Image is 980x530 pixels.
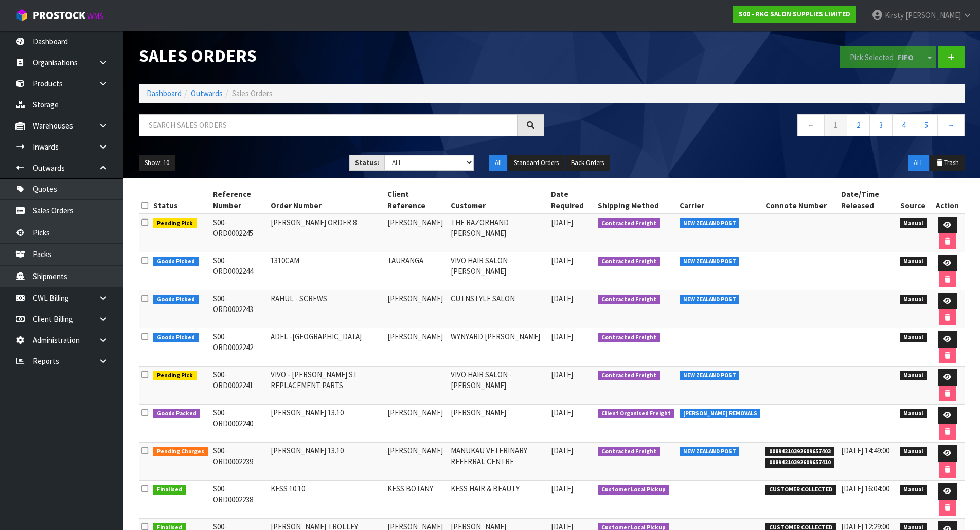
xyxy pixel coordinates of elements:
td: TAURANGA [385,252,448,290]
span: Manual [900,257,928,267]
span: Pending Pick [153,371,197,381]
td: MANUKAU VETERINARY REFERRAL CENTRE [448,443,548,481]
th: Client Reference [385,186,448,214]
span: [DATE] [551,294,573,303]
span: [DATE] 14:49:00 [841,446,889,455]
span: Contracted Freight [598,371,660,381]
td: S00-ORD0002240 [210,405,269,443]
td: [PERSON_NAME] 13.10 [268,443,385,481]
th: Date/Time Released [839,186,898,214]
button: Standard Orders [508,155,564,171]
span: Finalised [153,485,186,495]
td: S00-ORD0002244 [210,252,269,290]
span: Contracted Freight [598,257,660,267]
a: Dashboard [147,88,182,98]
span: [DATE] [551,408,573,417]
span: [PERSON_NAME] [905,10,961,20]
th: Source [898,186,930,214]
a: 5 [915,114,938,136]
span: Manual [900,371,928,381]
span: Kirsty [885,10,904,20]
a: 4 [892,114,915,136]
strong: Status: [355,158,379,167]
th: Status [151,186,210,214]
td: KESS BOTANY [385,481,448,519]
span: Contracted Freight [598,218,660,229]
span: Contracted Freight [598,333,660,343]
span: Contracted Freight [598,295,660,305]
td: THE RAZORHAND [PERSON_NAME] [448,214,548,252]
td: WYNYARD [PERSON_NAME] [448,328,548,367]
td: S00-ORD0002241 [210,367,269,405]
span: [DATE] 16:04:00 [841,484,889,494]
span: Client Organised Freight [598,409,674,419]
span: NEW ZEALAND POST [680,447,740,457]
strong: FIFO [898,52,914,62]
button: All [489,155,507,171]
td: 1310CAM [268,252,385,290]
button: Back Orders [565,155,610,171]
span: [DATE] [551,446,573,455]
td: VIVO HAIR SALON - [PERSON_NAME] [448,252,548,290]
span: [DATE] [551,217,573,227]
button: ALL [908,155,929,171]
span: [DATE] [551,484,573,494]
span: Pending Charges [153,447,208,457]
th: Connote Number [763,186,839,214]
span: Pending Pick [153,218,197,229]
span: Manual [900,218,928,229]
button: Trash [930,155,965,171]
span: [DATE] [551,370,573,379]
span: NEW ZEALAND POST [680,371,740,381]
span: NEW ZEALAND POST [680,257,740,267]
td: [PERSON_NAME] [385,214,448,252]
strong: S00 - RKG SALON SUPPLIES LIMITED [739,10,850,19]
a: ← [797,114,825,136]
th: Carrier [677,186,763,214]
td: ADEL -[GEOGRAPHIC_DATA] [268,328,385,367]
span: Manual [900,409,928,419]
a: 3 [869,114,893,136]
th: Date Required [548,186,595,214]
span: Manual [900,447,928,457]
th: Action [930,186,965,214]
span: ProStock [33,9,85,22]
span: Goods Packed [153,409,200,419]
a: S00 - RKG SALON SUPPLIES LIMITED [733,6,856,23]
small: WMS [87,11,103,21]
nav: Page navigation [560,114,965,139]
span: Manual [900,333,928,343]
span: Goods Picked [153,295,199,305]
td: VIVO - [PERSON_NAME] ST REPLACEMENT PARTS [268,367,385,405]
button: Show: 10 [139,155,175,171]
td: [PERSON_NAME] ORDER 8 [268,214,385,252]
a: → [937,114,965,136]
span: [DATE] [551,255,573,265]
span: NEW ZEALAND POST [680,218,740,229]
td: [PERSON_NAME] [385,443,448,481]
span: Goods Picked [153,257,199,267]
span: NEW ZEALAND POST [680,295,740,305]
th: Order Number [268,186,385,214]
td: VIVO HAIR SALON - [PERSON_NAME] [448,367,548,405]
span: 00894210392609657403 [765,447,834,457]
button: Pick Selected -FIFO [840,46,923,68]
td: S00-ORD0002245 [210,214,269,252]
td: CUTNSTYLE SALON [448,290,548,328]
h1: Sales Orders [139,46,544,65]
td: [PERSON_NAME] [385,328,448,367]
td: [PERSON_NAME] [448,405,548,443]
span: [DATE] [551,332,573,341]
td: [PERSON_NAME] [385,290,448,328]
th: Reference Number [210,186,269,214]
a: Outwards [191,88,223,98]
td: RAHUL - SCREWS [268,290,385,328]
a: 1 [824,114,847,136]
a: 2 [847,114,870,136]
td: S00-ORD0002239 [210,443,269,481]
td: KESS 10.10 [268,481,385,519]
td: S00-ORD0002238 [210,481,269,519]
td: [PERSON_NAME] [385,405,448,443]
input: Search sales orders [139,114,518,136]
td: KESS HAIR & BEAUTY [448,481,548,519]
